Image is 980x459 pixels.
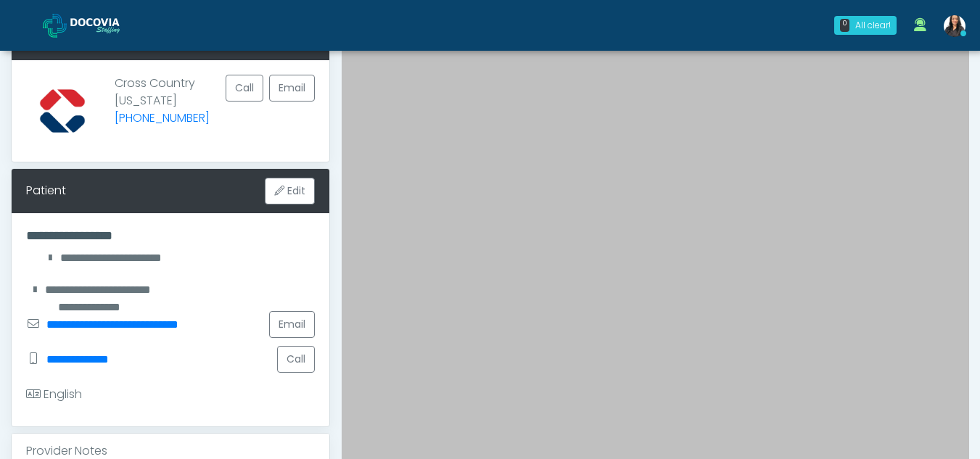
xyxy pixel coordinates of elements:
[226,75,263,102] button: Call
[277,346,315,373] button: Call
[43,14,67,38] img: Docovia
[944,15,965,37] img: Viral Patel
[115,75,210,136] p: Cross Country [US_STATE]
[855,19,891,32] div: All clear!
[825,10,905,41] a: 0 All clear!
[26,75,99,147] img: Provider image
[26,386,82,403] div: English
[840,19,849,32] div: 0
[70,18,143,33] img: Docovia
[26,182,66,199] div: Patient
[43,1,143,49] a: Docovia
[265,178,315,204] button: Edit
[269,311,315,338] a: Email
[115,109,210,126] a: [PHONE_NUMBER]
[269,75,315,102] a: Email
